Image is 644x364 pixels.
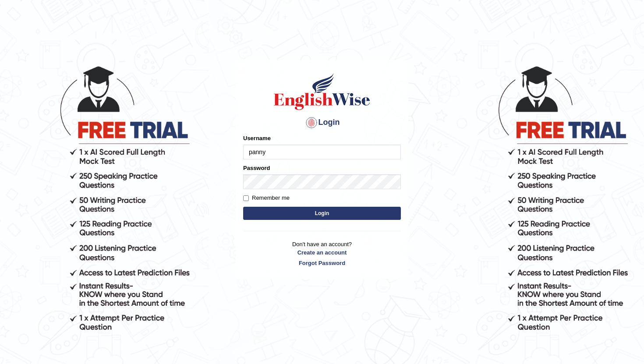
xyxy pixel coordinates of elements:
[243,134,271,142] label: Username
[243,164,270,172] label: Password
[243,248,401,257] a: Create an account
[243,195,249,201] input: Remember me
[243,240,401,267] p: Don't have an account?
[243,194,290,202] label: Remember me
[243,116,401,130] h4: Login
[243,207,401,220] button: Login
[243,259,401,267] a: Forgot Password
[272,72,372,111] img: Logo of English Wise sign in for intelligent practice with AI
